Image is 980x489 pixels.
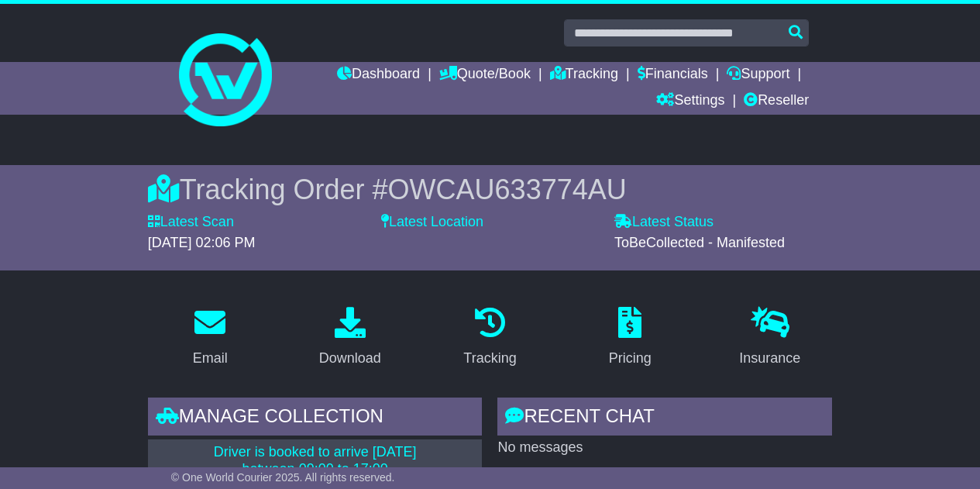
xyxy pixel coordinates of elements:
label: Latest Location [381,214,483,231]
a: Dashboard [337,62,420,88]
a: Download [309,301,391,374]
div: Tracking Order # [148,173,832,206]
label: Latest Scan [148,214,234,231]
div: Insurance [739,348,800,369]
p: Driver is booked to arrive [DATE] between 09:00 to 17:00 [157,444,473,477]
span: [DATE] 02:06 PM [148,235,256,250]
a: Financials [638,62,708,88]
span: OWCAU633774AU [388,174,627,205]
div: Manage collection [148,398,483,439]
div: RECENT CHAT [497,398,832,439]
a: Email [183,301,238,374]
div: Download [319,348,381,369]
a: Pricing [599,301,662,374]
a: Insurance [729,301,810,374]
span: © One World Courier 2025. All rights reserved. [171,471,395,484]
label: Latest Status [614,214,714,231]
a: Support [727,62,789,88]
a: Quote/Book [439,62,531,88]
a: Tracking [550,62,618,88]
div: Email [193,348,228,369]
a: Reseller [744,88,809,115]
div: Tracking [463,348,516,369]
div: Pricing [609,348,652,369]
span: ToBeCollected - Manifested [614,235,785,250]
a: Settings [656,88,724,115]
p: No messages [497,439,832,456]
a: Tracking [453,301,526,374]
